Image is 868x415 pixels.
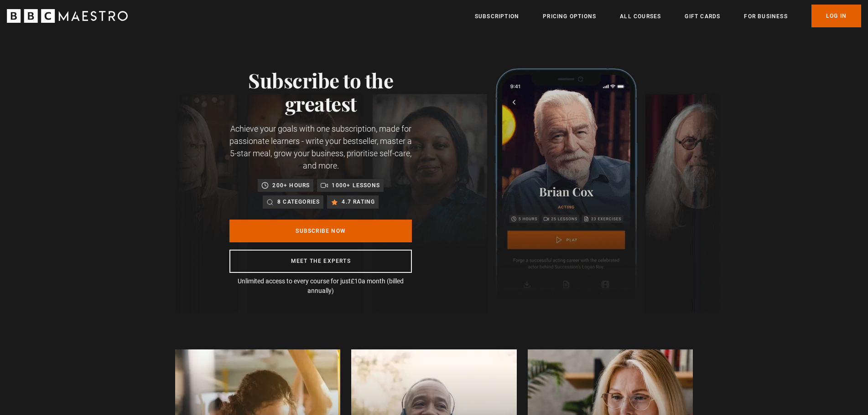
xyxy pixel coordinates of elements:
[475,5,861,27] nav: Primary
[342,197,375,206] p: 4.7 rating
[332,181,380,190] p: 1000+ lessons
[685,12,720,21] a: Gift Cards
[744,12,787,21] a: For business
[272,181,310,190] p: 200+ hours
[277,197,320,206] p: 8 categories
[811,5,861,27] a: Log In
[7,9,128,23] svg: BBC Maestro
[351,277,362,285] span: £10
[229,220,412,242] a: Subscribe Now
[229,68,412,115] h1: Subscribe to the greatest
[620,12,661,21] a: All Courses
[229,277,412,296] p: Unlimited access to every course for just a month (billed annually)
[229,250,412,273] a: Meet the experts
[475,12,519,21] a: Subscription
[543,12,596,21] a: Pricing Options
[229,123,412,172] p: Achieve your goals with one subscription, made for passionate learners - write your bestseller, m...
